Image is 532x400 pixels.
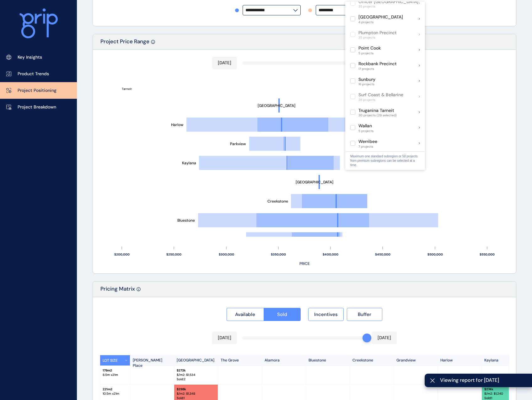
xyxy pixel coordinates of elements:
[358,20,403,24] span: 4 projects
[122,87,132,91] text: Tarneit
[18,71,49,77] p: Product Trends
[177,218,195,223] text: Bluestone
[308,308,344,321] button: Incentives
[438,355,482,366] p: Harlow
[130,355,174,366] p: [PERSON_NAME] Place
[358,5,418,8] span: 35 projects
[267,199,288,204] text: Creekstone
[427,252,443,256] text: $500,000
[358,45,381,51] p: Point Cook
[306,355,350,366] p: Bluestone
[177,373,215,377] p: $/m2: $ 1,534
[378,335,391,341] p: [DATE]
[100,355,130,366] button: LOT SIZE
[18,87,56,94] p: Project Positioning
[358,76,375,83] p: Sunbury
[100,38,149,50] p: Project Price Range
[296,180,333,185] text: [GEOGRAPHIC_DATA]
[218,355,262,366] p: The Grove
[177,377,215,382] p: Sold : 2
[103,373,127,377] p: 8.5 m x 21 m
[394,355,438,366] p: Grandview
[358,92,403,98] p: Surf Coast & Bellarine
[262,355,306,366] p: Alamora
[264,308,301,321] button: Sold
[358,113,397,117] span: 30 projects (29 selected)
[358,14,403,20] p: [GEOGRAPHIC_DATA]
[166,252,181,256] text: $250,000
[358,36,397,39] span: 35 projects
[358,61,397,67] p: Rockbank Precinct
[358,129,373,133] span: 5 projects
[177,387,215,392] p: $ 298k
[258,103,295,108] text: [GEOGRAPHIC_DATA]
[358,82,375,86] span: 16 projects
[177,368,215,373] p: $ 273k
[358,123,373,129] p: Wallan
[350,154,420,167] p: Maximum one standard subregion or 50 projects from premium subregions can be selected at a time.
[103,387,127,392] p: 221 m2
[218,60,231,66] p: [DATE]
[174,355,218,366] p: [GEOGRAPHIC_DATA]
[314,311,338,318] span: Incentives
[18,54,42,61] p: Key Insights
[103,392,127,396] p: 10.5 m x 21 m
[218,335,231,341] p: [DATE]
[171,122,184,127] text: Harlow
[277,311,287,318] span: Sold
[482,355,526,366] p: Kaylana
[347,308,382,321] button: Buffer
[484,392,523,396] p: $/m2: $ 1,240
[271,252,286,256] text: $350,000
[358,30,397,36] p: Plumpton Precinct
[100,285,135,297] p: Pricing Matrix
[235,311,255,318] span: Available
[114,252,130,256] text: $200,000
[182,161,196,166] text: Kaylana
[358,145,377,149] span: 7 projects
[358,139,377,145] p: Werribee
[484,387,523,392] p: $ 274k
[358,108,397,114] p: Truganina Tarneit
[227,308,264,321] button: Available
[375,252,390,256] text: $450,000
[219,252,234,256] text: $300,000
[358,67,397,71] span: 17 projects
[358,98,403,102] span: 26 projects
[440,377,527,384] span: Viewing report for [DATE]
[299,261,310,266] text: PRICE
[323,252,338,256] text: $400,000
[103,368,127,373] p: 179 m2
[480,252,495,256] text: $550,000
[358,51,381,55] span: 5 projects
[18,104,56,110] p: Project Breakdown
[350,355,394,366] p: Creekstone
[358,311,371,318] span: Buffer
[177,392,215,396] p: $/m2: $ 1,348
[230,141,246,146] text: Parkview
